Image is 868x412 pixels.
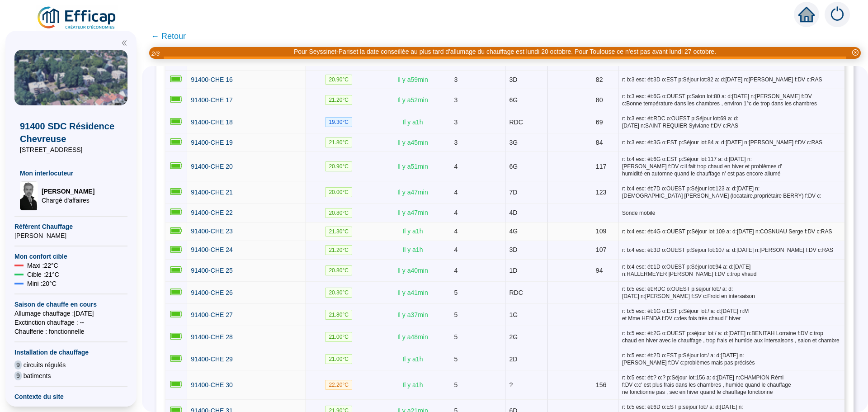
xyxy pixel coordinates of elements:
span: 21.20 °C [325,95,352,105]
span: 3 [454,118,458,126]
span: ← Retour [151,30,186,43]
span: 91400-CHE 26 [191,289,233,296]
span: r: b:5 esc: ét:RDC o:OUEST p:séjour lot:/ a: d:[DATE] n:[PERSON_NAME] f:SV c:Froid en intersaison [622,285,841,300]
span: 3 [454,139,458,146]
span: Il y a 48 min [397,333,428,341]
a: 91400-CHE 19 [191,138,233,147]
a: 91400-CHE 29 [191,355,233,364]
span: Il y a 1 h [402,118,423,126]
span: r: b:4 esc: ét:7D o:OUEST p:Séjour lot:123 a: d:[DATE] n:[DEMOGRAPHIC_DATA] [PERSON_NAME] (locata... [622,185,841,199]
span: r: b:3 esc: ét:3G o:EST p:Séjour lot:84 a: d:[DATE] n:[PERSON_NAME] f:DV c:RAS [622,139,841,146]
span: Saison de chauffe en cours [14,300,127,309]
span: 2D [509,355,517,363]
span: 3 [454,76,458,83]
a: 91400-CHE 16 [191,75,233,85]
span: 91400-CHE 28 [191,333,233,341]
a: 91400-CHE 30 [191,380,233,390]
span: 5 [454,311,458,318]
span: 19.30 °C [325,117,352,127]
span: 2G [509,333,518,341]
span: 69 [596,118,603,126]
span: 3D [509,246,517,253]
span: 3G [509,139,518,146]
img: alerts [825,2,850,27]
a: 91400-CHE 22 [191,208,233,218]
a: 91400-CHE 21 [191,188,233,197]
a: 91400-CHE 23 [191,227,233,236]
span: Maxi : 22 °C [27,261,58,270]
span: 4 [454,246,458,253]
span: 20.90 °C [325,75,352,85]
span: 91400-CHE 19 [191,139,233,146]
span: 91400-CHE 29 [191,355,233,363]
span: Il y a 40 min [397,267,428,274]
span: Mon confort cible [14,252,127,261]
span: 123 [596,189,606,196]
a: 91400-CHE 28 [191,332,233,342]
div: Pour Seyssinet-Pariset la date conseillée au plus tard d'allumage du chauffage est lundi 20 octob... [294,47,716,57]
span: 91400-CHE 24 [191,246,233,253]
span: Mon interlocuteur [20,169,122,178]
span: 91400-CHE 23 [191,227,233,235]
span: Il y a 1 h [402,227,423,235]
span: Il y a 59 min [397,76,428,83]
span: close-circle [852,49,859,56]
span: Il y a 1 h [402,381,423,388]
span: Il y a 45 min [397,139,428,146]
span: 21.00 °C [325,354,352,364]
span: 91400 SDC Résidence Chevreuse [20,120,122,145]
span: 91400-CHE 17 [191,96,233,104]
span: Il y a 1 h [402,355,423,363]
span: 3D [509,76,517,83]
span: Il y a 1 h [402,246,423,253]
span: 109 [596,227,606,235]
span: 21.00 °C [325,332,352,342]
span: RDC [509,118,523,126]
span: r: b:3 esc: ét:3D o:EST p:Séjour lot:82 a: d:[DATE] n:[PERSON_NAME] f:DV c:RAS [622,76,841,83]
span: 4 [454,163,458,170]
span: Allumage chauffage : [DATE] [14,309,127,318]
span: Il y a 51 min [397,163,428,170]
span: r: b:4 esc: ét:1D o:OUEST p:Séjour lot:94 a: d:[DATE] n:HALLERMEYER [PERSON_NAME] f:DV c:trop vhaud [622,263,841,278]
a: 91400-CHE 20 [191,162,233,171]
span: r: b:4 esc: ét:4G o:OUEST p:Séjour lot:109 a: d:[DATE] n:COSNUAU Serge f:DV c:RAS [622,228,841,235]
span: 20.90 °C [325,161,352,171]
span: RDC [509,289,523,296]
span: r: b:4 esc: ét:3D o:OUEST p:Séjour lot:107 a: d:[DATE] n:[PERSON_NAME] f:DV c:RAS [622,246,841,254]
span: Exctinction chauffage : -- [14,318,127,327]
span: Référent Chauffage [14,222,127,231]
span: [PERSON_NAME] [42,187,94,196]
span: r: b:3 esc: ét:6G o:OUEST p:Salon lot:80 a: d:[DATE] n:[PERSON_NAME] f:DV c:Bonne température dan... [622,93,841,107]
a: 91400-CHE 27 [191,310,233,320]
span: 6G [509,163,518,170]
span: 91400-CHE 16 [191,76,233,83]
span: Il y a 41 min [397,289,428,296]
span: r: b:5 esc: ét:1G o:EST p:Séjour lot:/ a: d:[DATE] n:M et Mme HENDA f:DV c:des fois très chaud l'... [622,308,841,322]
span: 3 [454,96,458,104]
span: 91400-CHE 30 [191,381,233,388]
i: 2 / 3 [151,50,160,57]
span: 80 [596,96,603,104]
span: r: b:4 esc: ét:6G o:EST p:Séjour lot:117 a: d:[DATE] n:[PERSON_NAME] f:DV c:il fait trop chaud en... [622,156,841,177]
span: 94 [596,267,603,274]
span: 21.80 °C [325,137,352,147]
span: 20.30 °C [325,288,352,298]
span: 9 [14,371,22,380]
span: 1G [509,311,518,318]
a: 91400-CHE 18 [191,118,233,127]
span: 91400-CHE 27 [191,311,233,318]
span: 91400-CHE 25 [191,267,233,274]
span: ? [509,381,513,388]
span: 4 [454,227,458,235]
span: 7D [509,189,517,196]
span: 20.00 °C [325,187,352,197]
span: r: b:5 esc: ét:2G o:OUEST p:séjour lot:/ a: d:[DATE] n:BENITAH Lorraine f:DV c:trop chaud en hive... [622,330,841,344]
a: 91400-CHE 25 [191,266,233,275]
span: Il y a 47 min [397,189,428,196]
span: 4G [509,227,518,235]
span: 9 [14,360,22,369]
span: r: b:5 esc: ét:? o:? p:Séjour lot:156 a: d:[DATE] n:CHAMPION Rémi f:DV c:c' est plus frais dans l... [622,374,841,396]
span: r: b:3 esc: ét:RDC o:OUEST p:Séjour lot:69 a: d:[DATE] n:SAINT REQUIER Sylviane f:DV c:RAS [622,115,841,129]
span: 21.30 °C [325,227,352,237]
span: 6G [509,96,518,104]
